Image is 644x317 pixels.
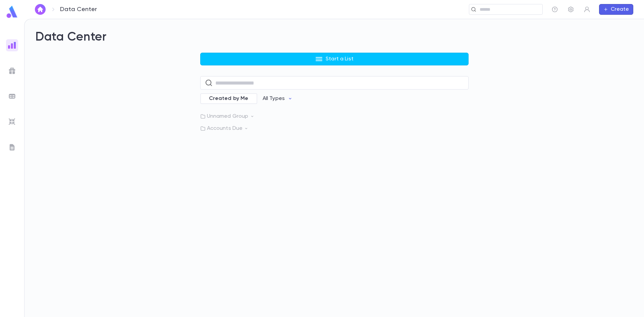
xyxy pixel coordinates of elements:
[5,5,19,18] img: logo
[60,6,97,13] p: Data Center
[36,7,44,12] img: home_white.a664292cf8c1dea59945f0da9f25487c.svg
[200,93,257,104] div: Created by Me
[205,95,253,102] span: Created by Me
[200,113,469,120] p: Unnamed Group
[263,95,285,102] p: All Types
[35,30,633,45] h2: Data Center
[326,56,354,62] p: Start a List
[8,67,16,75] img: campaigns_grey.99e729a5f7ee94e3726e6486bddda8f1.svg
[200,125,469,132] p: Accounts Due
[8,143,16,151] img: letters_grey.7941b92b52307dd3b8a917253454ce1c.svg
[599,4,633,15] button: Create
[257,92,298,105] button: All Types
[8,41,16,49] img: reports_gradient.dbe2566a39951672bc459a78b45e2f92.svg
[200,53,469,65] button: Start a List
[8,118,16,126] img: imports_grey.530a8a0e642e233f2baf0ef88e8c9fcb.svg
[8,92,16,100] img: batches_grey.339ca447c9d9533ef1741baa751efc33.svg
